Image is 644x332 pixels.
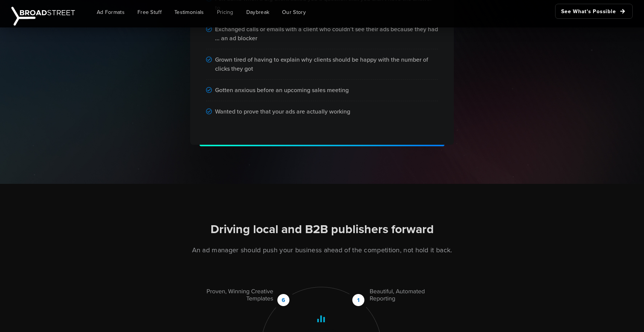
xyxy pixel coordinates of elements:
span: Ad Formats [97,8,125,16]
p: An ad manager should push your business ahead of the competition, not hold it back. [112,245,532,255]
span: Testimonials [174,8,204,16]
a: Testimonials [169,4,210,21]
div: Grown tired of having to explain why clients should be happy with the number of clicks they got [206,49,438,80]
div: Gotten anxious before an upcoming sales meeting [206,80,438,101]
span: Daybreak [246,8,269,16]
a: Daybreak [241,4,275,21]
div: Exchanged calls or emails with a client who couldn’t see their ads because they had ... an ad blo... [206,19,438,49]
a: Free Stuff [132,4,167,21]
span: Pricing [217,8,233,16]
span: Our Story [282,8,306,16]
h2: Driving local and B2B publishers forward [112,221,532,237]
a: Pricing [211,4,239,21]
a: Our Story [276,4,311,21]
a: See What's Possible [555,4,633,19]
span: Free Stuff [137,8,162,16]
img: Broadstreet | The Ad Manager for Small Publishers [11,7,75,26]
div: Wanted to prove that your ads are actually working [206,101,438,122]
a: Ad Formats [91,4,130,21]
